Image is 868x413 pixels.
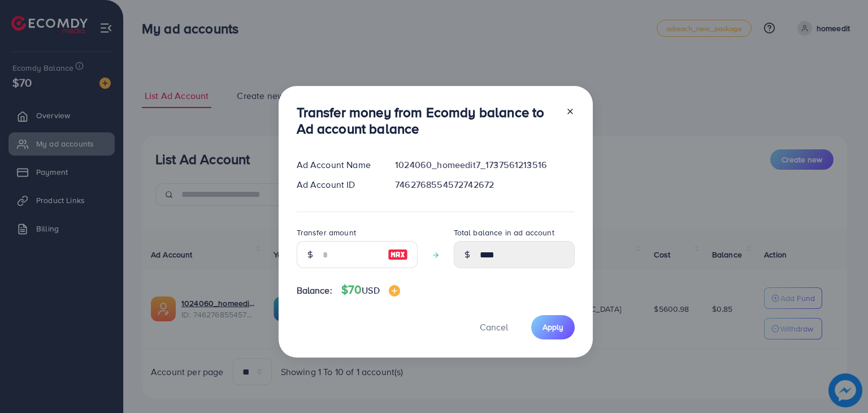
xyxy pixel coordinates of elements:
span: Apply [542,321,563,333]
img: image [388,248,408,261]
button: Cancel [466,315,522,339]
label: Transfer amount [297,227,356,238]
span: Cancel [480,321,508,333]
span: Balance: [297,284,332,297]
div: 1024060_homeedit7_1737561213516 [386,158,583,171]
div: Ad Account Name [288,158,387,171]
span: USD [362,284,379,296]
label: Total balance in ad account [454,227,554,238]
button: Apply [531,315,575,339]
img: image [389,285,400,296]
h4: $70 [341,283,400,297]
h3: Transfer money from Ecomdy balance to Ad account balance [297,104,557,137]
div: Ad Account ID [288,178,387,191]
div: 7462768554572742672 [386,178,583,191]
